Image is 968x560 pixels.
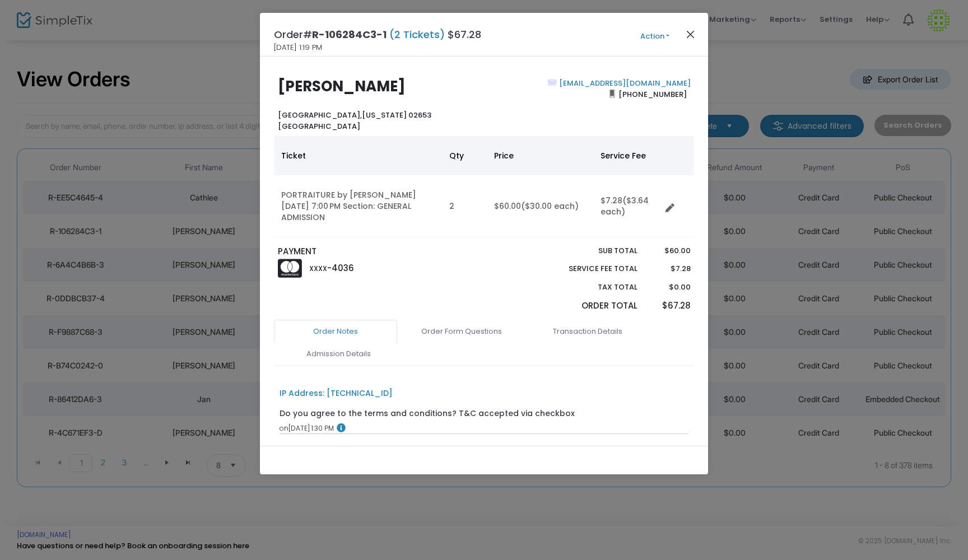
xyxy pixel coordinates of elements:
[542,263,637,274] p: Service Fee Total
[274,320,397,343] a: Order Notes
[274,136,694,237] div: Data table
[615,85,691,103] span: [PHONE_NUMBER]
[521,200,579,212] span: ($30.00 each)
[601,195,649,217] span: ($3.64 each)
[387,27,448,41] span: (2 Tickets)
[278,110,431,132] b: [US_STATE] 02653 [GEOGRAPHIC_DATA]
[542,282,637,293] p: Tax Total
[278,76,406,96] b: [PERSON_NAME]
[309,264,327,273] span: XXXX
[683,27,698,41] button: Close
[277,342,400,366] a: Admission Details
[594,136,661,175] th: Service Fee
[280,408,575,419] div: Do you agree to the terms and conditions? T&C accepted via checkbox
[274,42,322,53] span: [DATE] 1:19 PM
[280,388,393,399] div: IP Address: [TECHNICAL_ID]
[327,262,354,274] span: -4036
[400,320,523,343] a: Order Form Questions
[542,300,637,312] p: Order Total
[443,175,487,237] td: 2
[280,423,288,433] span: on
[487,175,594,237] td: $60.00
[274,136,443,175] th: Ticket
[648,300,690,312] p: $67.28
[594,175,661,237] td: $7.28
[487,136,594,175] th: Price
[280,423,689,433] div: [DATE] 1:30 PM
[443,136,487,175] th: Qty
[648,282,690,293] p: $0.00
[557,78,691,88] a: [EMAIL_ADDRESS][DOMAIN_NAME]
[648,245,690,256] p: $60.00
[274,175,443,237] td: PORTRAITURE by [PERSON_NAME] [DATE] 7:00 PM Section: GENERAL ADMISSION
[648,263,690,274] p: $7.28
[526,320,649,343] a: Transaction Details
[274,27,481,42] h4: Order# $67.28
[542,245,637,256] p: Sub total
[312,27,387,41] span: R-106284C3-1
[278,245,479,258] p: PAYMENT
[278,110,362,120] span: [GEOGRAPHIC_DATA],
[621,30,688,43] button: Action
